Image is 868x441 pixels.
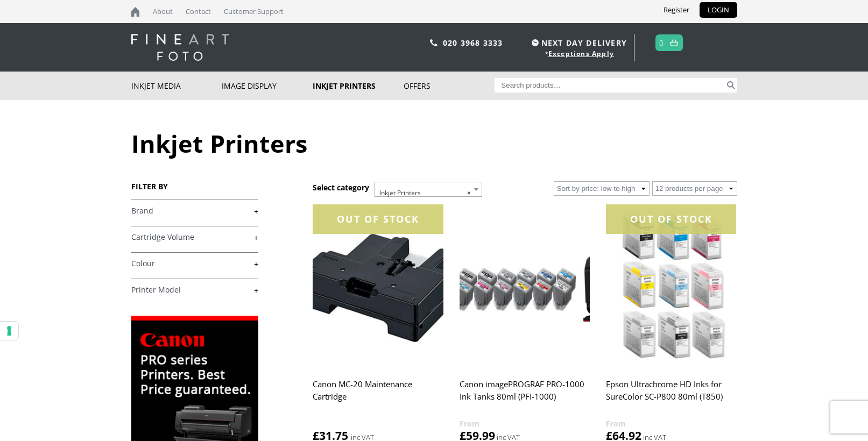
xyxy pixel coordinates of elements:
[700,2,737,18] a: LOGIN
[529,37,627,49] span: NEXT DAY DELIVERY
[606,204,736,367] img: Epson Ultrachrome HD Inks for SureColor SC-P800 80ml (T850)
[313,182,369,193] h3: Select category
[460,374,590,417] h2: Canon imagePROGRAF PRO-1000 Ink Tanks 80ml (PFI-1000)
[606,374,736,417] h2: Epson Ultrachrome HD Inks for SureColor SC-P800 80ml (T850)
[313,204,443,367] img: Canon MC-20 Maintenance Cartridge
[131,34,229,61] img: logo-white.svg
[725,78,737,93] button: Search
[131,200,258,221] h4: Brand
[131,252,258,274] h4: Colour
[606,204,736,234] div: OUT OF STOCK
[131,285,258,295] a: +
[131,127,737,160] h1: Inkjet Printers
[131,206,258,216] a: +
[532,39,539,46] img: time.svg
[131,72,222,100] a: Inkjet Media
[375,182,482,197] span: Inkjet Printers
[548,49,614,58] a: Exceptions Apply
[313,204,443,234] div: OUT OF STOCK
[554,181,650,196] select: Shop order
[404,72,495,100] a: Offers
[131,232,258,243] a: +
[313,374,443,417] h2: Canon MC-20 Maintenance Cartridge
[131,259,258,269] a: +
[659,35,664,51] a: 0
[670,39,678,46] img: basket.svg
[467,186,471,201] span: ×
[430,39,437,46] img: phone.svg
[313,72,404,100] a: Inkjet Printers
[131,226,258,247] h4: Cartridge Volume
[655,2,697,18] a: Register
[495,78,725,93] input: Search products…
[443,38,503,48] a: 020 3968 3333
[460,204,590,367] img: Canon imagePROGRAF PRO-1000 Ink Tanks 80ml (PFI-1000)
[375,182,482,204] span: Inkjet Printers
[131,181,258,191] h3: FILTER BY
[131,279,258,300] h4: Printer Model
[222,72,313,100] a: Image Display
